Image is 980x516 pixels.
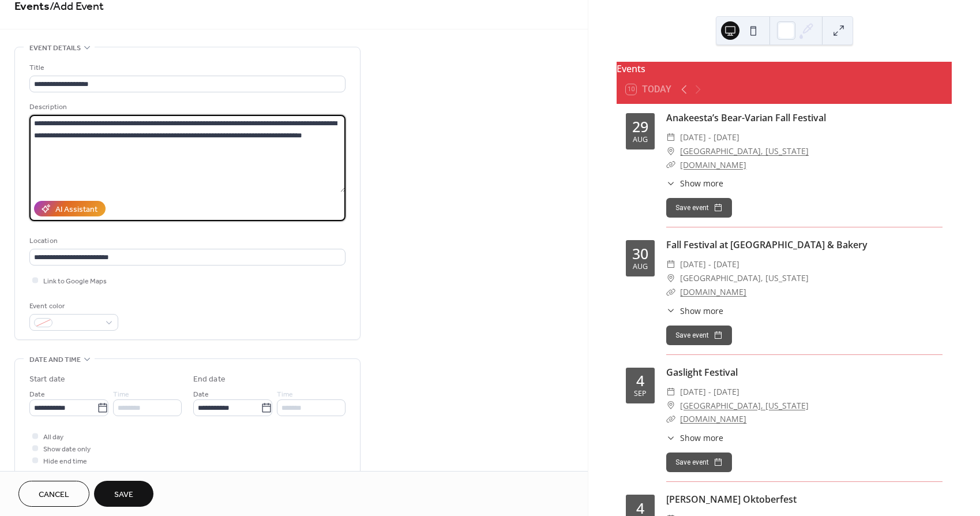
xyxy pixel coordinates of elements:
[29,373,65,386] div: Start date
[666,493,797,506] a: [PERSON_NAME] Oktoberfest
[680,286,746,297] a: [DOMAIN_NAME]
[666,432,723,444] button: ​Show more
[193,373,226,386] div: End date
[666,198,732,218] button: Save event
[43,431,63,443] span: All day
[34,201,106,216] button: AI Assistant
[632,246,648,261] div: 30
[113,388,129,401] span: Time
[666,399,675,413] div: ​
[18,481,89,507] button: Cancel
[666,285,675,299] div: ​
[666,432,675,444] div: ​
[680,399,809,413] a: [GEOGRAPHIC_DATA], [US_STATE]
[636,373,644,388] div: 4
[666,130,675,144] div: ​
[680,432,723,444] span: Show more
[666,305,723,317] button: ​Show more
[633,136,648,144] div: Aug
[43,275,107,287] span: Link to Google Maps
[666,385,675,399] div: ​
[666,177,675,189] div: ​
[666,453,732,472] button: Save event
[680,305,723,317] span: Show more
[666,111,826,124] a: Anakeesta’s Bear-Varian Fall Festival
[680,144,809,158] a: [GEOGRAPHIC_DATA], [US_STATE]
[666,177,723,189] button: ​Show more
[666,158,675,172] div: ​
[114,489,133,501] span: Save
[29,354,81,366] span: Date and time
[39,489,69,501] span: Cancel
[666,144,675,158] div: ​
[29,42,81,54] span: Event details
[680,257,739,271] span: [DATE] - [DATE]
[680,413,746,424] a: [DOMAIN_NAME]
[43,443,91,455] span: Show date only
[43,455,87,468] span: Hide end time
[666,412,675,426] div: ​
[666,257,675,271] div: ​
[666,238,868,251] a: Fall Festival at [GEOGRAPHIC_DATA] & Bakery
[680,159,746,170] a: [DOMAIN_NAME]
[666,271,675,285] div: ​
[680,385,739,399] span: [DATE] - [DATE]
[617,62,952,76] div: Events
[666,366,738,379] a: Gaslight Festival
[632,119,648,134] div: 29
[29,300,116,312] div: Event color
[680,177,723,189] span: Show more
[193,388,209,401] span: Date
[680,130,739,144] span: [DATE] - [DATE]
[29,101,343,113] div: Description
[666,305,675,317] div: ​
[29,62,343,74] div: Title
[29,235,343,247] div: Location
[94,481,153,507] button: Save
[680,271,809,285] span: [GEOGRAPHIC_DATA], [US_STATE]
[277,388,293,401] span: Time
[633,263,648,271] div: Aug
[636,501,644,515] div: 4
[634,390,647,398] div: Sep
[666,326,732,345] button: Save event
[29,388,45,401] span: Date
[55,204,97,216] div: AI Assistant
